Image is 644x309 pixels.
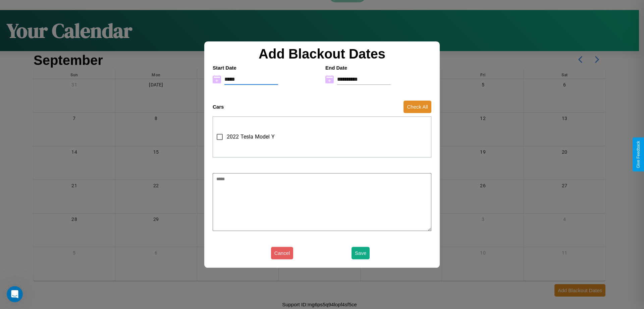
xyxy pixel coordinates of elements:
[213,65,319,71] h4: Start Date
[325,65,431,71] h4: End Date
[404,101,431,113] button: Check All
[213,104,224,110] h4: Cars
[636,141,641,168] div: Give Feedback
[271,247,293,259] button: Cancel
[352,247,370,259] button: Save
[209,46,435,62] h2: Add Blackout Dates
[227,133,275,141] span: 2022 Tesla Model Y
[7,286,23,302] iframe: Intercom live chat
